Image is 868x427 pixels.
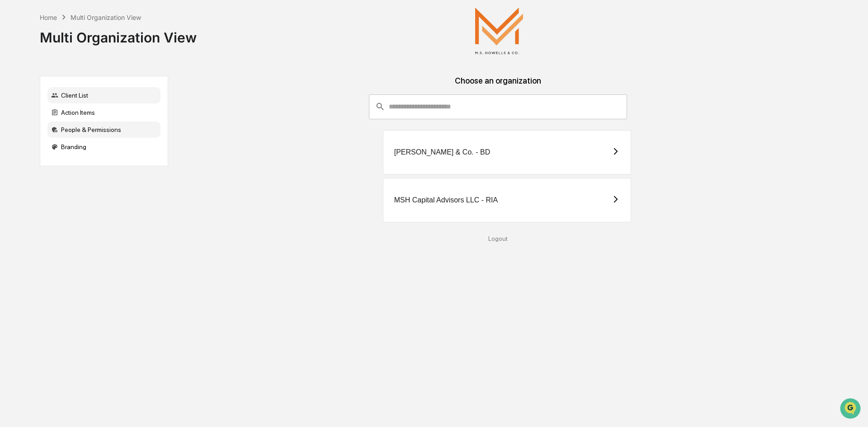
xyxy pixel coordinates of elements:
a: 🗄️Attestations [62,110,116,127]
div: Choose an organization [175,76,821,94]
div: 🗄️ [66,115,73,122]
div: Multi Organization View [40,22,197,46]
div: We're available if you need us! [31,78,114,85]
div: [PERSON_NAME] & Co. - BD [394,148,491,156]
div: MSH Capital Advisors LLC - RIA [394,196,498,204]
img: M.S. Howells & Co. [454,7,544,54]
button: Start new chat [154,72,165,83]
a: 🖐️Preclearance [5,110,62,127]
iframe: Open customer support [839,397,863,422]
div: 🔎 [9,132,16,139]
div: Multi Organization View [71,14,141,21]
span: Data Lookup [18,131,57,140]
span: Pylon [90,153,109,160]
p: How can we help? [9,19,165,33]
div: consultant-dashboard__filter-organizations-search-bar [369,94,627,119]
div: Home [40,14,57,21]
a: Powered byPylon [64,153,109,160]
div: People & Permissions [47,122,160,138]
div: Logout [175,235,821,242]
div: Action Items [47,104,160,121]
div: 🖐️ [9,115,16,122]
span: Attestations [75,114,112,123]
div: Client List [47,87,160,103]
a: 🔎Data Lookup [5,127,61,144]
div: Start new chat [31,69,148,78]
img: 1746055101610-c473b297-6a78-478c-a979-82029cc54cd1 [9,69,25,85]
span: Preclearance [18,114,58,123]
div: Branding [47,139,160,155]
